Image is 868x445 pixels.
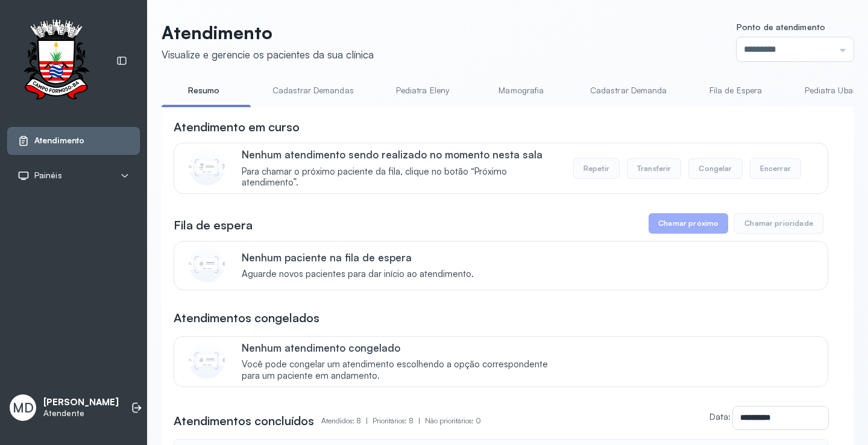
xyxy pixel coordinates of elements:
p: Não prioritários: 0 [425,412,481,429]
div: Visualize e gerencie os pacientes da sua clínica [162,48,374,61]
span: Painéis [34,170,62,181]
a: Fila de Espera [694,81,778,101]
label: Data: [709,411,731,422]
a: Pediatra Eleny [380,81,465,101]
p: Atendidos: 8 [321,412,373,429]
p: Atendente [43,408,119,419]
button: Transferir [627,158,682,179]
p: Atendimento [162,22,374,43]
h3: Atendimentos concluídos [174,412,314,429]
button: Congelar [688,158,742,179]
p: Nenhum paciente na fila de espera [242,251,474,264]
a: Cadastrar Demanda [578,81,679,101]
a: Mamografia [479,81,564,101]
img: Imagem de CalloutCard [189,149,225,185]
a: Cadastrar Demandas [260,81,366,101]
p: Nenhum atendimento congelado [242,341,561,354]
a: Resumo [162,81,246,101]
h3: Fila de espera [174,217,253,234]
img: Logotipo do estabelecimento [13,19,99,103]
button: Chamar prioridade [734,213,823,234]
p: Prioritários: 8 [373,412,425,429]
span: Aguarde novos pacientes para dar início ao atendimento. [242,269,474,280]
span: Você pode congelar um atendimento escolhendo a opção correspondente para um paciente em andamento. [242,359,561,382]
span: Ponto de atendimento [737,22,825,32]
span: Para chamar o próximo paciente da fila, clique no botão “Próximo atendimento”. [242,166,561,189]
button: Chamar próximo [649,213,728,234]
span: | [418,416,420,425]
p: [PERSON_NAME] [43,397,119,408]
span: | [366,416,368,425]
button: Encerrar [750,158,801,179]
button: Repetir [573,158,620,179]
img: Imagem de CalloutCard [189,246,225,282]
h3: Atendimento em curso [174,119,300,135]
span: Atendimento [34,135,84,146]
img: Imagem de CalloutCard [189,343,225,379]
h3: Atendimentos congelados [174,310,319,326]
a: Atendimento [17,135,130,147]
p: Nenhum atendimento sendo realizado no momento nesta sala [242,148,561,161]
